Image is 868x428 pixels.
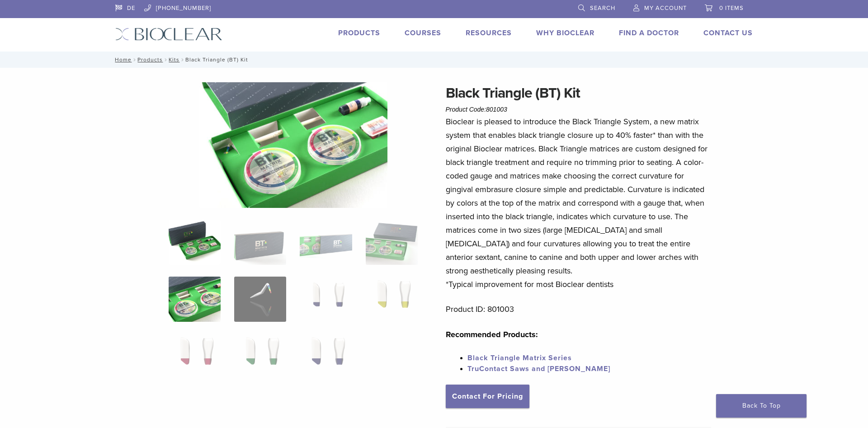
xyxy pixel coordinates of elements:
span: 801003 [486,106,507,113]
img: Black Triangle (BT) Kit - Image 7 [300,277,352,322]
a: Courses [405,28,441,38]
span: / [163,57,169,62]
img: Black Triangle (BT) Kit - Image 8 [366,277,418,322]
a: Contact Us [703,28,753,38]
span: / [132,57,137,62]
a: Find A Doctor [619,28,679,38]
p: Bioclear is pleased to introduce the Black Triangle System, a new matrix system that enables blac... [446,115,712,291]
img: Black Triangle (BT) Kit - Image 4 [366,220,418,265]
a: Kits [169,56,179,63]
a: Why Bioclear [536,28,594,38]
h1: Black Triangle (BT) Kit [446,82,712,104]
span: Search [590,5,615,12]
span: 0 items [719,5,744,12]
img: Black Triangle (BT) Kit - Image 9 [169,334,221,379]
a: Contact For Pricing [446,385,529,408]
img: Black Triangle (BT) Kit - Image 5 [169,277,221,322]
a: Products [338,28,380,38]
img: Black Triangle (BT) Kit - Image 3 [300,220,352,265]
img: Black Triangle (BT) Kit - Image 10 [234,334,286,379]
p: Product ID: 801003 [446,302,712,316]
span: Product Code: [446,106,507,113]
a: Home [112,56,132,63]
strong: Recommended Products: [446,329,538,339]
a: Resources [466,28,512,38]
a: Products [137,56,163,63]
img: Black Triangle (BT) Kit - Image 5 [199,82,387,208]
a: Back To Top [716,394,807,418]
img: Black Triangle (BT) Kit - Image 2 [234,220,286,265]
a: Black Triangle Matrix Series [467,353,572,362]
img: Black Triangle (BT) Kit - Image 11 [300,334,352,379]
span: My Account [644,5,687,12]
span: / [179,57,185,62]
nav: Black Triangle (BT) Kit [108,52,759,68]
img: Intro-Black-Triangle-Kit-6-Copy-e1548792917662-324x324.jpg [169,220,221,265]
img: Black Triangle (BT) Kit - Image 6 [234,277,286,322]
img: Bioclear [115,28,222,41]
a: TruContact Saws and [PERSON_NAME] [467,364,610,373]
